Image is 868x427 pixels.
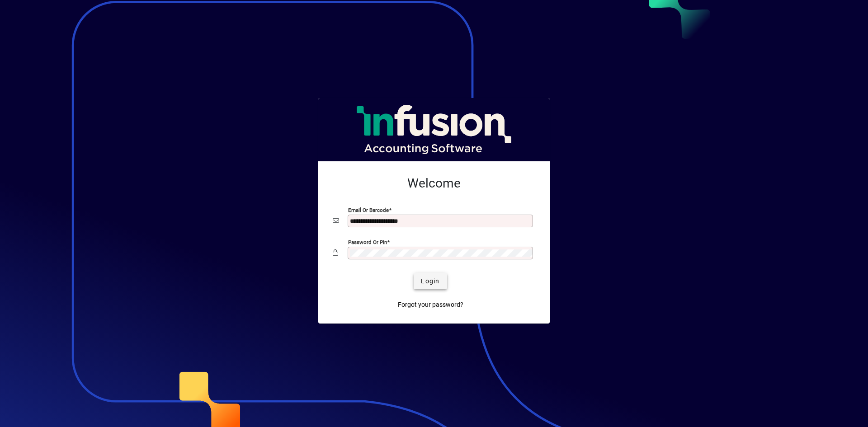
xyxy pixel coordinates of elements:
a: Forgot your password? [394,296,467,313]
span: Forgot your password? [398,300,463,310]
span: Login [421,277,439,286]
h2: Welcome [333,176,535,191]
mat-label: Password or Pin [348,239,387,245]
button: Login [414,273,447,289]
mat-label: Email or Barcode [348,207,389,213]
